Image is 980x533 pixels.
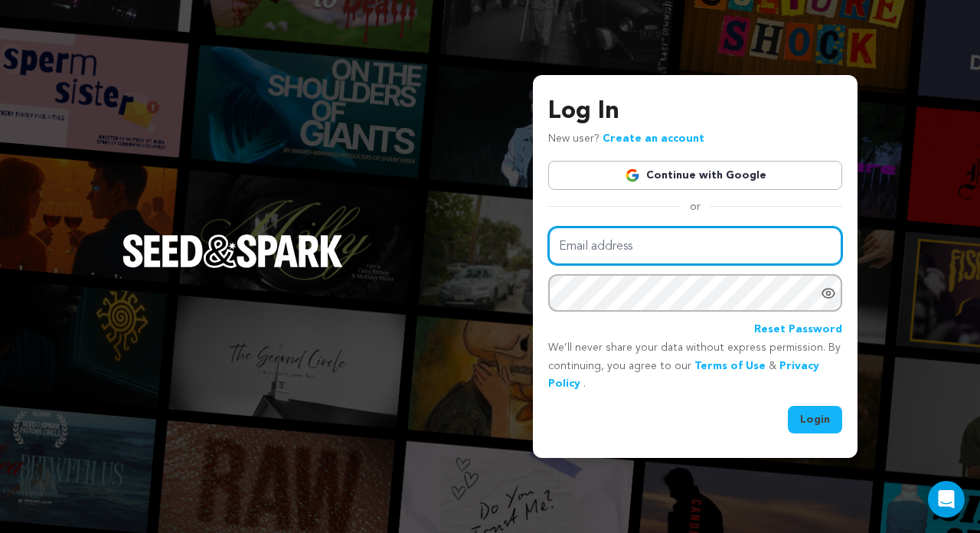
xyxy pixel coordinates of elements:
[928,481,965,518] div: Open Intercom Messenger
[122,234,343,268] img: Seed&Spark Logo
[681,199,710,214] span: or
[548,339,842,394] p: We’ll never share your data without express permission. By continuing, you agree to our & .
[625,168,640,183] img: Google logo
[548,93,842,130] h3: Log In
[694,361,766,371] a: Terms of Use
[603,133,704,144] a: Create an account
[122,234,343,299] a: Seed&Spark Homepage
[754,321,842,339] a: Reset Password
[548,227,842,266] input: Email address
[788,406,842,433] button: Login
[548,130,704,149] p: New user?
[548,161,842,190] a: Continue with Google
[821,286,836,301] a: Show password as plain text. Warning: this will display your password on the screen.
